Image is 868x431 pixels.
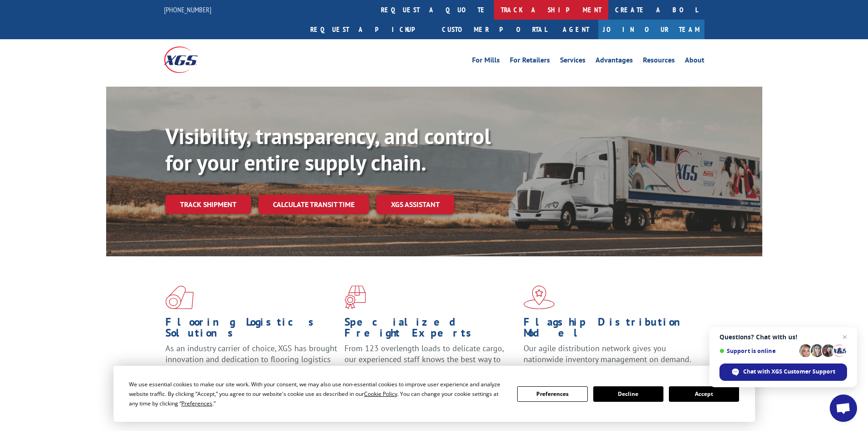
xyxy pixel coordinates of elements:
[165,195,251,214] a: Track shipment
[685,57,704,67] a: About
[129,379,506,408] div: We use essential cookies to make our site work. With your consent, we may also use non-essential ...
[830,395,857,422] a: Open chat
[435,20,554,39] a: Customer Portal
[165,286,194,309] img: xgs-icon-total-supply-chain-intelligence-red
[719,363,847,381] span: Chat with XGS Customer Support
[596,57,633,67] a: Advantages
[743,368,835,376] span: Chat with XGS Customer Support
[165,343,337,375] span: As an industry carrier of choice, XGS has brought innovation and dedication to flooring logistics...
[258,195,369,214] a: Calculate transit time
[344,343,517,384] p: From 123 overlength loads to delicate cargo, our experienced staff knows the best way to move you...
[524,343,691,364] span: Our agile distribution network gives you nationwide inventory management on demand.
[364,390,397,398] span: Cookie Policy
[510,57,550,67] a: For Retailers
[560,57,586,67] a: Services
[344,317,517,343] h1: Specialized Freight Experts
[165,122,491,177] b: Visibility, transparency, and control for your entire supply chain.
[164,5,211,14] a: [PHONE_NUMBER]
[554,20,598,39] a: Agent
[643,57,675,67] a: Resources
[165,317,338,343] h1: Flooring Logistics Solutions
[524,286,555,309] img: xgs-icon-flagship-distribution-model-red
[472,57,500,67] a: For Mills
[344,286,366,309] img: xgs-icon-focused-on-flooring-red
[113,366,755,422] div: Cookie Consent Prompt
[517,386,587,402] button: Preferences
[303,20,435,39] a: Request a pickup
[598,20,704,39] a: Join Our Team
[181,400,212,407] span: Preferences
[719,333,847,341] span: Questions? Chat with us!
[669,386,739,402] button: Accept
[593,386,663,402] button: Decline
[524,317,696,343] h1: Flagship Distribution Model
[376,195,454,214] a: XGS ASSISTANT
[719,348,796,354] span: Support is online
